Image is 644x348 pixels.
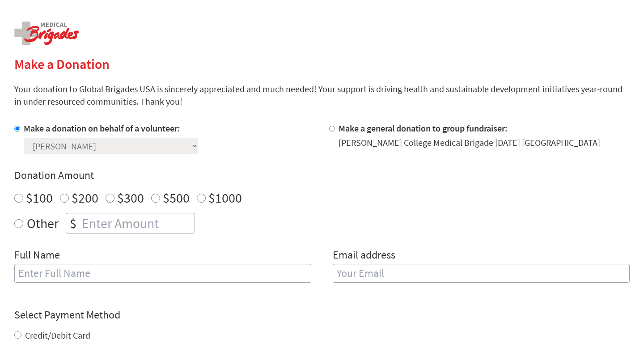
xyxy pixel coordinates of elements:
[66,213,80,233] div: $
[80,213,195,233] input: Enter Amount
[14,83,630,108] p: Your donation to Global Brigades USA is sincerely appreciated and much needed! Your support is dr...
[333,248,395,264] label: Email address
[333,264,630,283] input: Your Email
[208,189,242,206] label: $1000
[27,213,59,233] label: Other
[72,189,98,206] label: $200
[26,189,53,206] label: $100
[14,264,311,283] input: Enter Full Name
[339,136,600,149] div: [PERSON_NAME] College Medical Brigade [DATE] [GEOGRAPHIC_DATA]
[24,123,180,134] label: Make a donation on behalf of a volunteer:
[14,308,630,322] h4: Select Payment Method
[25,330,90,341] label: Credit/Debit Card
[14,56,630,72] h2: Make a Donation
[163,189,190,206] label: $500
[339,123,508,134] label: Make a general donation to group fundraiser:
[14,248,60,264] label: Full Name
[117,189,144,206] label: $300
[14,168,630,182] h4: Donation Amount
[14,21,79,45] img: logo-medical.png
